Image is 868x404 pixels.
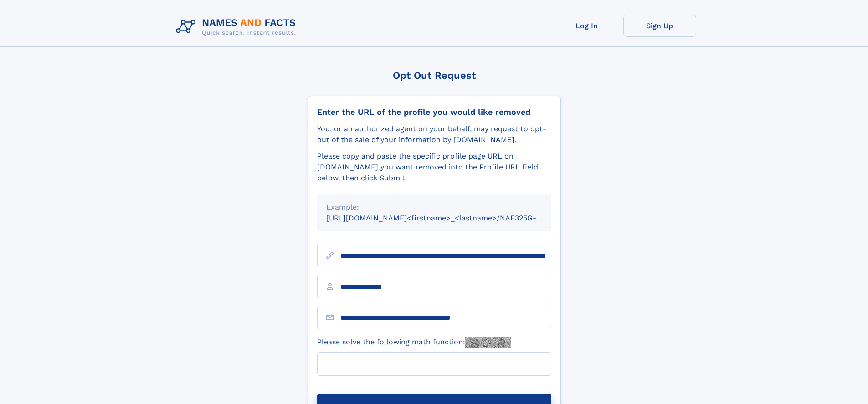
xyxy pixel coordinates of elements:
[326,202,542,213] div: Example:
[172,15,303,39] img: Logo Names and Facts
[317,337,511,348] label: Please solve the following math function:
[317,123,551,145] div: You, or an authorized agent on your behalf, may request to opt-out of the sale of your informatio...
[317,107,551,117] div: Enter the URL of the profile you would like removed
[317,151,551,184] div: Please copy and paste the specific profile page URL on [DOMAIN_NAME] you want removed into the Pr...
[623,15,696,37] a: Sign Up
[550,15,623,37] a: Log In
[308,70,561,81] div: Opt Out Request
[326,214,569,222] small: [URL][DOMAIN_NAME]<firstname>_<lastname>/NAF325G-xxxxxxxx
